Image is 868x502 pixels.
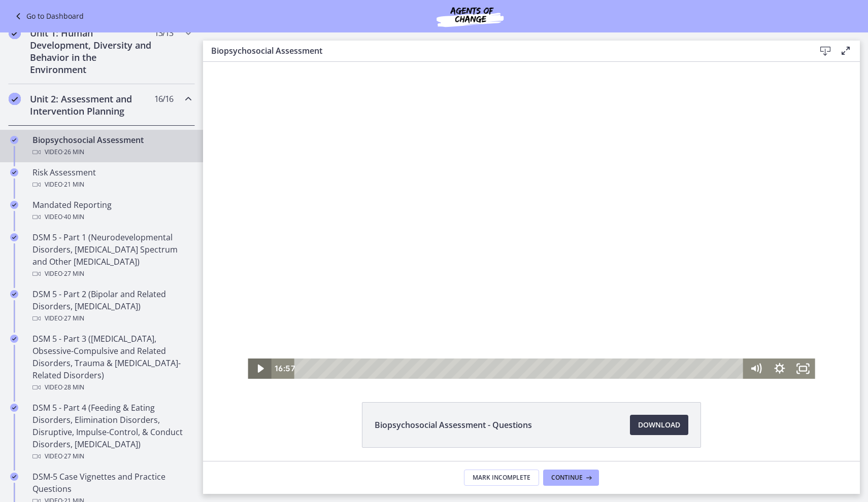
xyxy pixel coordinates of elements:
i: Completed [10,404,18,412]
div: Mandated Reporting [32,199,191,223]
span: 16 / 16 [154,93,173,105]
span: Download [638,419,680,431]
i: Completed [10,473,18,481]
div: DSM 5 - Part 3 ([MEDICAL_DATA], Obsessive-Compulsive and Related Disorders, Trauma & [MEDICAL_DAT... [32,333,191,393]
i: Completed [10,168,18,176]
h2: Unit 2: Assessment and Intervention Planning [30,93,154,117]
i: Completed [10,201,18,209]
img: Agents of Change [409,4,531,28]
span: · 27 min [62,312,84,325]
i: Completed [10,335,18,343]
i: Completed [10,136,18,144]
div: Video [32,312,191,325]
span: Biopsychosocial Assessment - Questions [375,419,532,431]
iframe: Video Lesson [203,62,860,379]
div: Video [32,178,191,191]
span: 13 / 13 [154,27,173,39]
span: · 40 min [62,211,84,223]
div: Biopsychosocial Assessment [32,134,191,158]
h2: Unit 1: Human Development, Diversity and Behavior in the Environment [30,27,154,76]
div: Video [32,268,191,280]
div: DSM 5 - Part 2 (Bipolar and Related Disorders, [MEDICAL_DATA]) [32,288,191,325]
button: Continue [543,470,599,486]
span: Continue [551,474,583,482]
span: Mark Incomplete [473,474,530,482]
div: DSM 5 - Part 1 (Neurodevelopmental Disorders, [MEDICAL_DATA] Spectrum and Other [MEDICAL_DATA]) [32,231,191,280]
a: Go to Dashboard [12,10,84,22]
i: Completed [9,93,21,105]
i: Completed [10,290,18,298]
button: Mark Incomplete [464,470,539,486]
div: Video [32,146,191,158]
div: Video [32,381,191,393]
span: · 28 min [62,381,84,393]
span: · 21 min [62,178,84,191]
i: Completed [10,233,18,241]
button: Show settings menu [565,297,589,317]
button: Mute [541,297,565,317]
span: · 27 min [62,268,84,280]
span: · 26 min [62,146,84,158]
a: Download [630,415,688,435]
span: · 27 min [62,450,84,462]
button: Fullscreen [588,297,612,317]
div: Video [32,211,191,223]
div: DSM 5 - Part 4 (Feeding & Eating Disorders, Elimination Disorders, Disruptive, Impulse-Control, &... [32,402,191,462]
div: Video [32,450,191,462]
i: Completed [9,27,21,39]
div: Risk Assessment [32,166,191,191]
h3: Biopsychosocial Assessment [211,45,799,57]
